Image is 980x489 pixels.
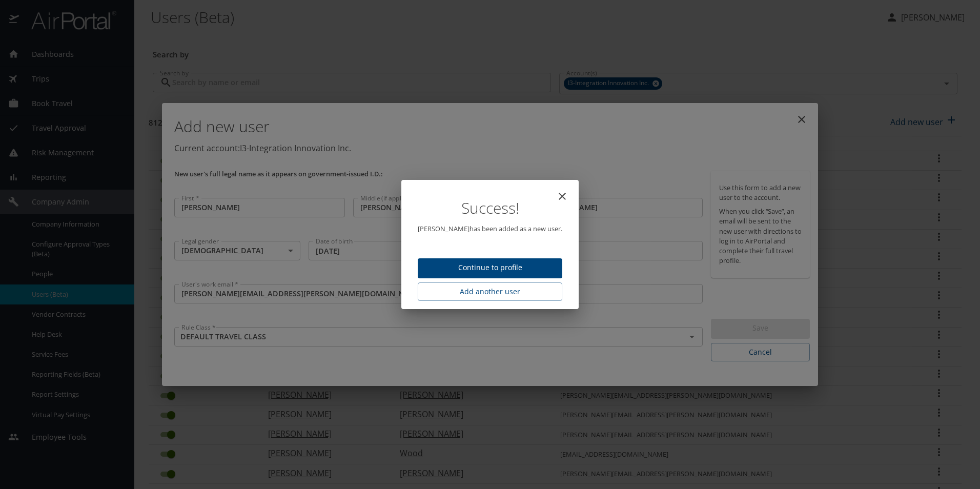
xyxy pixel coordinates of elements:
[426,286,554,298] span: Add another user
[550,184,575,209] button: close
[418,224,562,234] p: [PERSON_NAME] has been added as a new user.
[418,282,562,301] button: Add another user
[418,258,562,278] button: Continue to profile
[426,261,554,274] span: Continue to profile
[418,200,562,216] h1: Success!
